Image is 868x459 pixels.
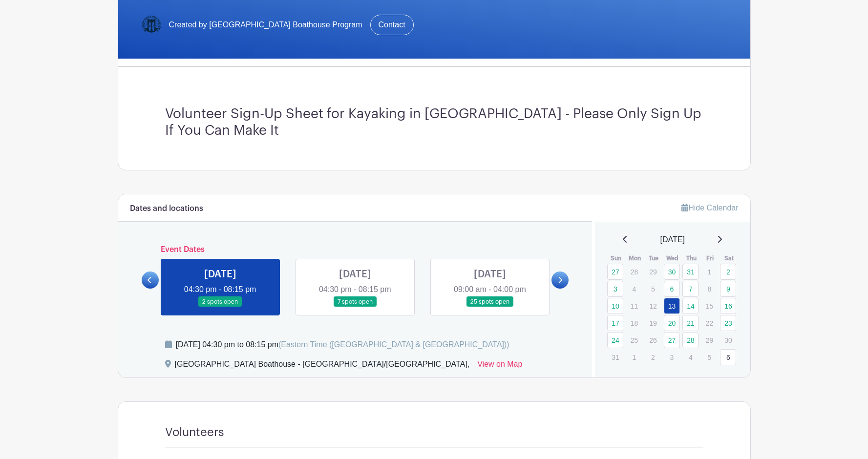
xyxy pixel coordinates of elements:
[645,315,661,331] p: 19
[644,253,663,263] th: Tue
[607,253,626,263] th: Sun
[607,332,623,348] a: 24
[645,298,661,313] p: 12
[682,253,701,263] th: Thu
[645,350,661,365] p: 2
[626,281,642,296] p: 4
[701,315,718,331] p: 22
[701,333,718,348] p: 29
[664,315,680,331] a: 20
[165,106,703,139] h3: Volunteer Sign-Up Sheet for Kayaking in [GEOGRAPHIC_DATA] - Please Only Sign Up If You Can Make It
[626,253,645,263] th: Mon
[720,264,736,280] a: 2
[720,333,736,348] p: 30
[682,332,699,348] a: 28
[477,358,522,374] a: View on Map
[682,315,699,331] a: 21
[682,264,699,280] a: 31
[664,332,680,348] a: 27
[701,264,718,279] p: 1
[701,281,718,296] p: 8
[664,264,680,280] a: 30
[720,281,736,297] a: 9
[645,333,661,348] p: 26
[165,425,224,439] h4: Volunteers
[159,245,552,254] h6: Event Dates
[681,204,738,212] a: Hide Calendar
[682,281,699,297] a: 7
[664,350,680,365] p: 3
[626,333,642,348] p: 25
[169,19,362,31] span: Created by [GEOGRAPHIC_DATA] Boathouse Program
[278,340,509,349] span: (Eastern Time ([GEOGRAPHIC_DATA] & [GEOGRAPHIC_DATA]))
[607,281,623,297] a: 3
[701,350,718,365] p: 5
[701,253,720,263] th: Fri
[660,234,685,246] span: [DATE]
[607,350,623,365] p: 31
[175,358,470,374] div: [GEOGRAPHIC_DATA] Boathouse - [GEOGRAPHIC_DATA]/[GEOGRAPHIC_DATA],
[645,281,661,296] p: 5
[607,264,623,280] a: 27
[626,315,642,331] p: 18
[626,264,642,279] p: 28
[142,15,161,35] img: Logo-Title.png
[664,298,680,314] a: 13
[607,298,623,314] a: 10
[682,298,699,314] a: 14
[701,298,718,313] p: 15
[720,315,736,331] a: 23
[720,349,736,365] a: 6
[664,281,680,297] a: 6
[663,253,682,263] th: Wed
[720,298,736,314] a: 16
[370,15,414,35] a: Contact
[130,204,203,213] h6: Dates and locations
[176,339,509,351] div: [DATE] 04:30 pm to 08:15 pm
[626,350,642,365] p: 1
[626,298,642,313] p: 11
[607,315,623,331] a: 17
[645,264,661,279] p: 29
[682,350,699,365] p: 4
[720,253,739,263] th: Sat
